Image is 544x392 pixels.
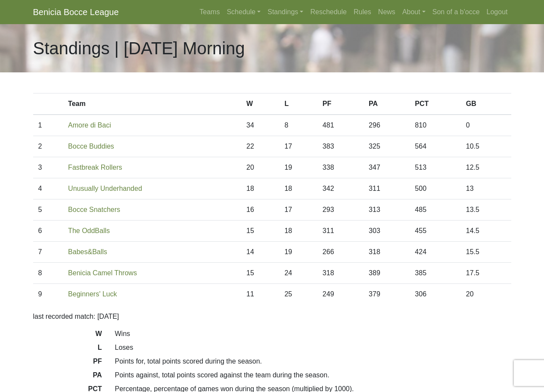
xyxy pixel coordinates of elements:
[33,157,63,178] td: 3
[461,93,511,115] th: GB
[364,157,410,178] td: 347
[109,329,518,339] dd: Wins
[461,242,511,263] td: 15.5
[27,356,109,370] dt: PF
[241,242,279,263] td: 14
[410,221,460,242] td: 455
[461,263,511,284] td: 17.5
[68,227,110,234] a: The OddBalls
[68,185,142,192] a: Unusually Underhanded
[364,178,410,199] td: 311
[33,311,511,322] p: last recorded match: [DATE]
[33,178,63,199] td: 4
[264,3,307,21] a: Standings
[461,284,511,305] td: 20
[33,221,63,242] td: 6
[461,136,511,157] td: 10.5
[317,284,364,305] td: 249
[241,263,279,284] td: 15
[109,356,518,367] dd: Points for, total points scored during the season.
[279,221,317,242] td: 18
[410,115,460,136] td: 810
[410,93,460,115] th: PCT
[241,115,279,136] td: 34
[68,143,114,150] a: Bocce Buddies
[241,136,279,157] td: 22
[33,242,63,263] td: 7
[364,263,410,284] td: 389
[279,263,317,284] td: 24
[317,263,364,284] td: 318
[279,178,317,199] td: 18
[410,136,460,157] td: 564
[350,3,375,21] a: Rules
[241,93,279,115] th: W
[68,206,120,213] a: Bocce Snatchers
[461,199,511,221] td: 13.5
[279,136,317,157] td: 17
[364,115,410,136] td: 296
[279,115,317,136] td: 8
[33,263,63,284] td: 8
[109,370,518,380] dd: Points against, total points scored against the team during the season.
[33,115,63,136] td: 1
[364,221,410,242] td: 303
[33,136,63,157] td: 2
[364,284,410,305] td: 379
[483,3,511,21] a: Logout
[279,284,317,305] td: 25
[33,38,245,59] h1: Standings | [DATE] Morning
[461,157,511,178] td: 12.5
[63,93,241,115] th: Team
[461,178,511,199] td: 13
[27,342,109,356] dt: L
[375,3,399,21] a: News
[68,248,107,255] a: Babes&Balls
[68,269,137,277] a: Benicia Camel Throws
[27,329,109,342] dt: W
[410,263,460,284] td: 385
[241,221,279,242] td: 15
[33,199,63,221] td: 5
[429,3,483,21] a: Son of a b'occe
[317,178,364,199] td: 342
[241,199,279,221] td: 16
[241,284,279,305] td: 11
[33,3,119,21] a: Benicia Bocce League
[410,242,460,263] td: 424
[279,199,317,221] td: 17
[317,242,364,263] td: 266
[317,221,364,242] td: 311
[68,121,111,129] a: Amore di Baci
[33,284,63,305] td: 9
[223,3,264,21] a: Schedule
[364,199,410,221] td: 313
[461,115,511,136] td: 0
[307,3,350,21] a: Reschedule
[410,157,460,178] td: 513
[279,242,317,263] td: 19
[410,178,460,199] td: 500
[279,93,317,115] th: L
[364,136,410,157] td: 325
[317,136,364,157] td: 383
[109,342,518,353] dd: Loses
[364,93,410,115] th: PA
[461,221,511,242] td: 14.5
[241,178,279,199] td: 18
[410,284,460,305] td: 306
[317,199,364,221] td: 293
[317,115,364,136] td: 481
[241,157,279,178] td: 20
[317,157,364,178] td: 338
[27,370,109,384] dt: PA
[364,242,410,263] td: 318
[399,3,429,21] a: About
[317,93,364,115] th: PF
[410,199,460,221] td: 485
[68,164,122,171] a: Fastbreak Rollers
[196,3,223,21] a: Teams
[279,157,317,178] td: 19
[68,290,117,298] a: Beginners' Luck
